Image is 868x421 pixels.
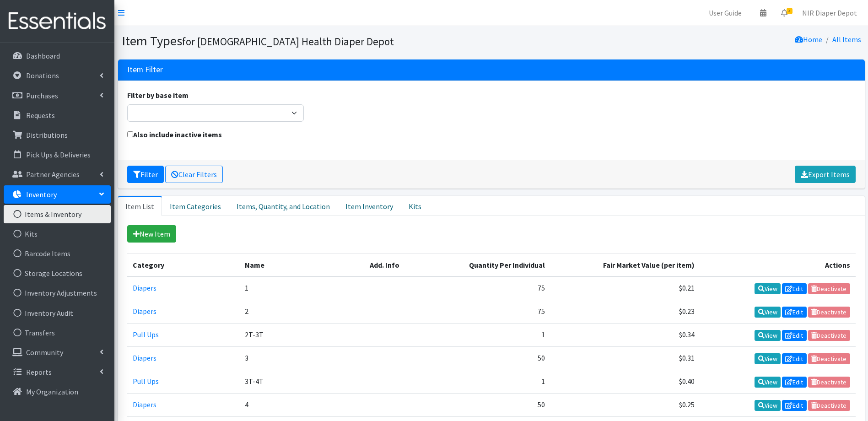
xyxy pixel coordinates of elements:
[229,196,338,216] a: Items, Quantity, and Location
[550,346,700,370] td: $0.31
[755,283,781,294] a: View
[165,166,223,183] a: Clear Filters
[4,225,111,243] a: Kits
[4,304,111,322] a: Inventory Audit
[133,400,156,409] a: Diapers
[4,146,111,164] a: Pick Ups & Deliveries
[550,254,700,276] th: Fair Market Value (per item)
[26,348,63,357] p: Community
[550,276,700,300] td: $0.21
[239,276,364,300] td: 1
[4,126,111,144] a: Distributions
[782,400,807,411] a: Edit
[127,129,222,140] label: Also include inactive items
[4,343,111,362] a: Community
[4,383,111,401] a: My Organization
[4,185,111,204] a: Inventory
[755,377,781,388] a: View
[701,4,749,22] a: User Guide
[133,377,159,386] a: Pull Ups
[26,51,60,60] p: Dashboard
[755,307,781,318] a: View
[127,225,176,243] a: New Item
[755,330,781,341] a: View
[782,353,807,364] a: Edit
[782,283,807,294] a: Edit
[795,35,822,44] a: Home
[133,330,159,339] a: Pull Ups
[127,90,189,101] label: Filter by base item
[127,166,164,183] button: Filter
[4,66,111,85] a: Donations
[239,254,364,276] th: Name
[133,307,156,316] a: Diapers
[550,323,700,346] td: $0.34
[127,254,239,276] th: Category
[26,130,68,140] p: Distributions
[550,370,700,394] td: $0.40
[782,307,807,318] a: Edit
[787,8,793,14] span: 3
[795,166,856,183] a: Export Items
[424,254,550,276] th: Quantity Per Individual
[364,254,424,276] th: Add. Info
[182,35,394,48] small: for [DEMOGRAPHIC_DATA] Health Diaper Depot
[4,363,111,381] a: Reports
[774,4,795,22] a: 3
[782,377,807,388] a: Edit
[832,35,861,44] a: All Items
[239,370,364,394] td: 3T-4T
[424,346,550,370] td: 50
[26,170,80,179] p: Partner Agencies
[4,165,111,184] a: Partner Agencies
[424,300,550,323] td: 75
[4,106,111,124] a: Requests
[26,387,78,396] p: My Organization
[4,6,111,37] img: HumanEssentials
[26,190,57,199] p: Inventory
[133,353,156,362] a: Diapers
[755,353,781,364] a: View
[26,367,52,377] p: Reports
[133,283,156,292] a: Diapers
[4,86,111,105] a: Purchases
[26,71,59,80] p: Donations
[424,323,550,346] td: 1
[424,276,550,300] td: 75
[122,33,488,49] h1: Item Types
[782,330,807,341] a: Edit
[755,400,781,411] a: View
[4,324,111,342] a: Transfers
[4,244,111,263] a: Barcode Items
[4,264,111,282] a: Storage Locations
[118,196,162,216] a: Item List
[26,91,58,100] p: Purchases
[26,111,55,120] p: Requests
[4,47,111,65] a: Dashboard
[239,323,364,346] td: 2T-3T
[700,254,855,276] th: Actions
[239,300,364,323] td: 2
[4,205,111,223] a: Items & Inventory
[127,131,133,137] input: Also include inactive items
[424,370,550,394] td: 1
[795,4,864,22] a: NIR Diaper Depot
[338,196,401,216] a: Item Inventory
[550,300,700,323] td: $0.23
[26,150,91,159] p: Pick Ups & Deliveries
[424,394,550,417] td: 50
[401,196,429,216] a: Kits
[127,65,163,75] h3: Item Filter
[4,284,111,302] a: Inventory Adjustments
[239,346,364,370] td: 3
[239,394,364,417] td: 4
[162,196,229,216] a: Item Categories
[550,394,700,417] td: $0.25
